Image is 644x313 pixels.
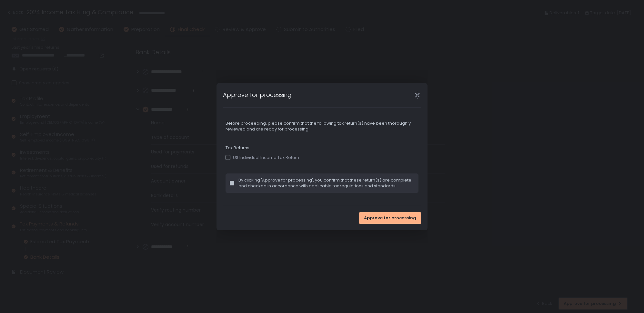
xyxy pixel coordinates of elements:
[223,90,292,99] h1: Approve for processing
[364,215,416,221] span: Approve for processing
[226,145,418,151] span: Tax Returns:
[226,120,418,132] span: Before proceeding, please confirm that the following tax return(s) have been thoroughly reviewed ...
[238,177,415,189] span: By clicking 'Approve for processing', you confirm that these return(s) are complete and checked i...
[359,212,421,224] button: Approve for processing
[407,91,428,99] div: Close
